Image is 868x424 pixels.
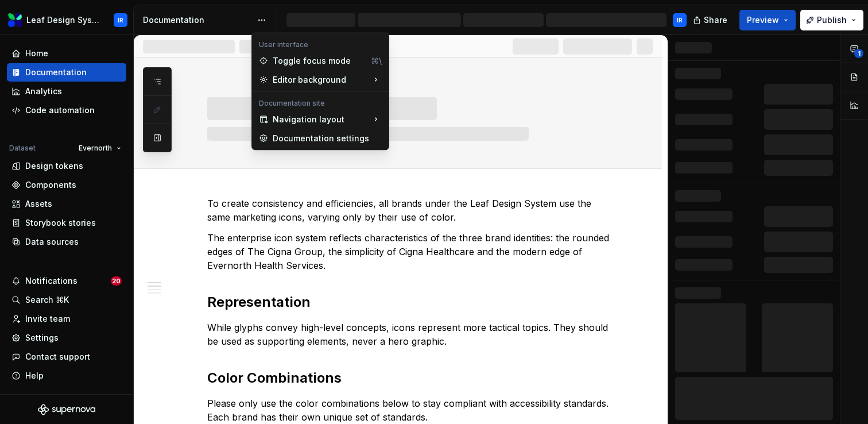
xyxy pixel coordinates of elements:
[273,55,366,67] div: Toggle focus mode
[254,71,386,89] div: Editor background
[273,133,382,144] div: Documentation settings
[371,55,382,67] div: ⌘\
[254,40,386,49] div: User interface
[254,99,386,108] div: Documentation site
[254,110,386,129] div: Navigation layout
